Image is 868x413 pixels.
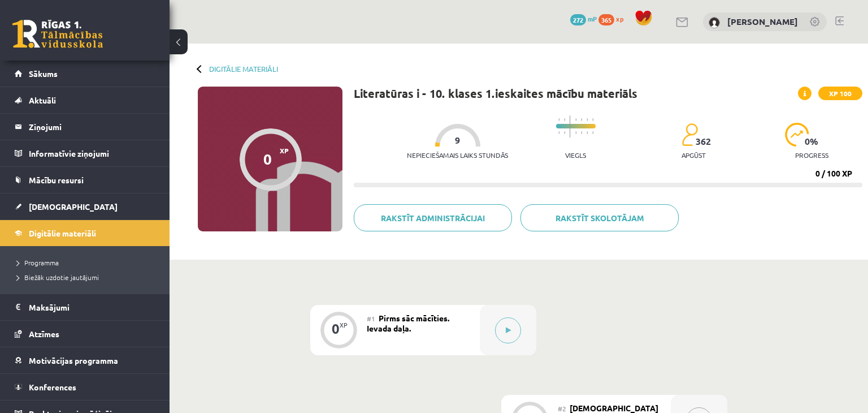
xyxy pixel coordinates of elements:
[340,322,348,328] div: XP
[29,329,59,339] span: Atzīmes
[564,131,565,134] img: icon-short-line-57e1e144782c952c97e751825c79c345078a6d821885a25fce030b3d8c18986b.svg
[592,118,593,121] img: icon-short-line-57e1e144782c952c97e751825c79c345078a6d821885a25fce030b3d8c18986b.svg
[367,314,375,323] span: #1
[15,140,155,166] a: Informatīvie ziņojumi
[616,14,623,23] span: xp
[785,123,809,147] img: icon-progress-161ccf0a02000e728c5f80fcf4c31c7af3da0e1684b2b1d7c360e028c24a22f1.svg
[587,131,588,134] img: icon-short-line-57e1e144782c952c97e751825c79c345078a6d821885a25fce030b3d8c18986b.svg
[332,324,340,334] div: 0
[15,294,155,320] a: Maksājumi
[209,64,278,73] a: Digitālie materiāli
[29,294,155,320] legend: Maksājumi
[588,14,597,23] span: mP
[15,167,155,193] a: Mācību resursi
[565,151,586,159] p: Viegls
[17,257,158,268] a: Programma
[575,131,576,134] img: icon-short-line-57e1e144782c952c97e751825c79c345078a6d821885a25fce030b3d8c18986b.svg
[15,220,155,246] a: Digitālie materiāli
[520,204,679,231] a: Rakstīt skolotājam
[263,150,272,167] div: 0
[818,87,862,100] span: XP 100
[15,114,155,140] a: Ziņojumi
[581,131,582,134] img: icon-short-line-57e1e144782c952c97e751825c79c345078a6d821885a25fce030b3d8c18986b.svg
[15,87,155,113] a: Aktuāli
[12,20,103,48] a: Rīgas 1. Tālmācības vidusskola
[15,321,155,347] a: Atzīmes
[592,131,593,134] img: icon-short-line-57e1e144782c952c97e751825c79c345078a6d821885a25fce030b3d8c18986b.svg
[581,118,582,121] img: icon-short-line-57e1e144782c952c97e751825c79c345078a6d821885a25fce030b3d8c18986b.svg
[570,115,571,137] img: icon-long-line-d9ea69661e0d244f92f715978eff75569469978d946b2353a9bb055b3ed8787d.svg
[727,16,798,27] a: [PERSON_NAME]
[17,272,158,282] a: Biežāk uzdotie jautājumi
[354,204,512,231] a: Rakstīt administrācijai
[29,140,155,166] legend: Informatīvie ziņojumi
[575,118,576,121] img: icon-short-line-57e1e144782c952c97e751825c79c345078a6d821885a25fce030b3d8c18986b.svg
[598,14,614,25] span: 365
[407,151,508,159] p: Nepieciešamais laiks stundās
[15,374,155,400] a: Konferences
[17,258,59,267] span: Programma
[280,147,289,154] span: XP
[29,382,76,392] span: Konferences
[15,193,155,220] a: [DEMOGRAPHIC_DATA]
[564,118,565,121] img: icon-short-line-57e1e144782c952c97e751825c79c345078a6d821885a25fce030b3d8c18986b.svg
[570,14,597,23] a: 272 mP
[29,114,155,140] legend: Ziņojumi
[682,123,698,147] img: students-c634bb4e5e11cddfef0936a35e636f08e4e9abd3cc4e673bd6f9a4125e45ecb1.svg
[696,136,711,147] span: 362
[570,403,658,413] span: [DEMOGRAPHIC_DATA]
[15,347,155,373] a: Motivācijas programma
[29,175,84,185] span: Mācību resursi
[558,404,566,413] span: #2
[598,14,629,23] a: 365 xp
[587,118,588,121] img: icon-short-line-57e1e144782c952c97e751825c79c345078a6d821885a25fce030b3d8c18986b.svg
[709,17,720,28] img: Angelisa Kuzņecova
[455,135,460,145] span: 9
[29,68,58,79] span: Sākums
[29,355,118,365] span: Motivācijas programma
[354,87,637,100] h1: Literatūras i - 10. klases 1.ieskaites mācību materiāls
[805,136,819,147] span: 0 %
[558,118,559,121] img: icon-short-line-57e1e144782c952c97e751825c79c345078a6d821885a25fce030b3d8c18986b.svg
[29,95,56,105] span: Aktuāli
[29,201,118,212] span: [DEMOGRAPHIC_DATA]
[29,228,96,238] span: Digitālie materiāli
[570,14,586,25] span: 272
[17,273,99,282] span: Biežāk uzdotie jautājumi
[367,313,449,333] span: Pirms sāc mācīties. Ievada daļa.
[682,151,706,159] p: apgūst
[558,131,559,134] img: icon-short-line-57e1e144782c952c97e751825c79c345078a6d821885a25fce030b3d8c18986b.svg
[795,151,828,159] p: progress
[15,61,155,87] a: Sākums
